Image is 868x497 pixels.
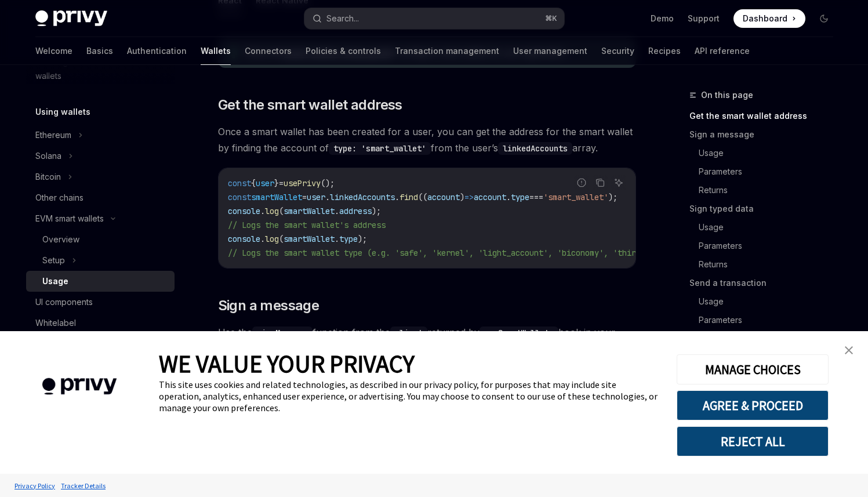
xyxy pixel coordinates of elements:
span: console [228,234,260,244]
span: (( [418,192,427,202]
span: . [506,192,511,202]
img: company logo [17,361,141,412]
span: ( [279,234,284,244]
a: Security [601,37,634,65]
a: Get the smart wallet address [689,107,842,125]
img: close banner [845,346,853,354]
a: User management [513,37,587,65]
span: On this page [701,88,753,102]
a: Overview [26,229,175,250]
a: UI components [26,292,175,313]
span: . [395,192,400,202]
a: Usage [26,271,175,292]
a: Connectors [245,37,292,65]
span: address [339,206,372,216]
span: // Logs the smart wallet's address [228,220,386,230]
div: EVM smart wallets [35,212,104,226]
span: user [307,192,325,202]
span: Once a smart wallet has been created for a user, you can get the address for the smart wallet by ... [218,124,636,156]
span: usePrivy [284,178,321,188]
a: Usage [699,218,842,237]
span: account [427,192,460,202]
button: REJECT ALL [677,426,829,456]
span: { [251,178,256,188]
a: Whitelabel [26,313,175,333]
a: Dashboard [733,9,805,28]
button: AGREE & PROCEED [677,390,829,420]
a: Welcome [35,37,72,65]
div: This site uses cookies and related technologies, as described in our privacy policy, for purposes... [159,379,659,413]
div: Solana [35,149,61,163]
a: Basics [86,37,113,65]
span: ⌘ K [545,14,557,23]
span: console [228,206,260,216]
span: ); [372,206,381,216]
code: linkedAccounts [498,142,572,155]
span: . [260,234,265,244]
a: Policies & controls [306,37,381,65]
a: API reference [695,37,750,65]
h5: Using wallets [35,105,90,119]
span: user [256,178,274,188]
a: Usage [699,292,842,311]
a: Parameters [699,311,842,329]
span: log [265,234,279,244]
span: // Logs the smart wallet type (e.g. 'safe', 'kernel', 'light_account', 'biconomy', 'thirdweb', 'c... [228,248,780,258]
button: Search...⌘K [304,8,564,29]
code: type: 'smart_wallet' [329,142,431,155]
span: type [511,192,529,202]
span: smartWallet [284,234,335,244]
a: Returns [699,255,842,274]
button: Copy the contents from the code block [593,175,608,190]
div: Whitelabel [35,316,76,330]
span: === [529,192,543,202]
button: Report incorrect code [574,175,589,190]
span: Sign a message [218,296,319,315]
span: account [474,192,506,202]
span: = [302,192,307,202]
div: Overview [42,233,79,246]
span: = [279,178,284,188]
a: Send a transaction [689,274,842,292]
div: Setup [42,253,65,267]
code: useSmartWallets [480,327,558,339]
span: const [228,192,251,202]
a: Transaction management [395,37,499,65]
button: Ask AI [611,175,626,190]
div: Ethereum [35,128,71,142]
div: Bitcoin [35,170,61,184]
a: Sign typed data [689,199,842,218]
code: client [390,327,427,339]
span: . [325,192,330,202]
span: } [274,178,279,188]
span: 'smart_wallet' [543,192,608,202]
span: const [228,178,251,188]
span: find [400,192,418,202]
span: . [335,206,339,216]
div: Other chains [35,191,83,205]
span: . [260,206,265,216]
span: smartWallet [251,192,302,202]
button: MANAGE CHOICES [677,354,829,384]
a: Privacy Policy [12,476,58,496]
a: Authentication [127,37,187,65]
div: UI components [35,295,93,309]
span: Get the smart wallet address [218,96,402,114]
a: Other chains [26,187,175,208]
a: Parameters [699,237,842,255]
span: ( [279,206,284,216]
a: Demo [651,13,674,24]
a: close banner [837,339,860,362]
a: Returns [699,181,842,199]
a: Support [688,13,720,24]
a: Tracker Details [58,476,108,496]
span: => [464,192,474,202]
span: smartWallet [284,206,335,216]
button: Toggle dark mode [815,9,833,28]
span: Dashboard [743,13,787,24]
span: linkedAccounts [330,192,395,202]
span: . [335,234,339,244]
a: Returns [699,329,842,348]
img: dark logo [35,10,107,27]
a: Usage [699,144,842,162]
